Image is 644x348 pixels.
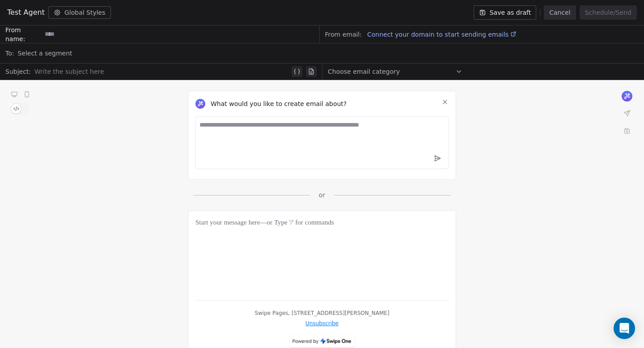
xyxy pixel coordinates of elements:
[328,67,400,76] span: Choose email category
[211,99,347,108] span: What would you like to create email about?
[544,5,576,20] button: Cancel
[367,31,508,38] span: Connect your domain to start sending emails
[5,49,14,58] span: To:
[48,6,111,19] button: Global Styles
[325,30,362,39] span: From email:
[364,29,517,40] a: Connect your domain to start sending emails
[5,25,41,43] span: From name:
[5,67,31,79] span: Subject:
[17,49,72,58] span: Select a segment
[474,5,537,20] button: Save as draft
[7,7,45,18] span: Test Agent
[319,191,325,199] span: or
[614,318,635,339] div: Open Intercom Messenger
[580,5,637,20] button: Schedule/Send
